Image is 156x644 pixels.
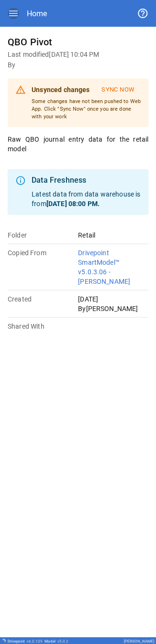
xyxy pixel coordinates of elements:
[78,230,148,239] p: Retail
[8,60,148,71] h6: By
[27,638,43,643] span: v 6.0.109
[78,294,148,303] p: [DATE]
[8,135,148,154] p: Raw QBO journal entry data for the retail model
[57,638,68,643] span: v 5.0.2
[8,230,78,239] p: Folder
[32,189,141,208] p: Latest data from data warehouse is from
[124,638,154,643] div: [PERSON_NAME]
[32,86,89,93] b: Unsynced changes
[8,294,78,303] p: Created
[27,9,47,18] div: Home
[32,175,141,186] div: Data Freshness
[78,248,148,286] p: Drivepoint SmartModel™ v5.0.3.06 - [PERSON_NAME]
[8,34,148,50] h6: QBO Pivot
[46,199,100,207] b: [DATE] 08:00 PM .
[78,303,148,313] p: By [PERSON_NAME]
[8,50,148,60] h6: Last modified [DATE] 10:04 PM
[2,638,6,642] img: Drivepoint
[95,82,141,98] button: Sync Now
[8,248,78,257] p: Copied From
[32,98,141,120] p: Some changes have not been pushed to Web App. Click "Sync Now" once you are done with your work
[45,638,68,643] div: Model
[8,638,43,643] div: Drivepoint
[8,321,78,331] p: Shared With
